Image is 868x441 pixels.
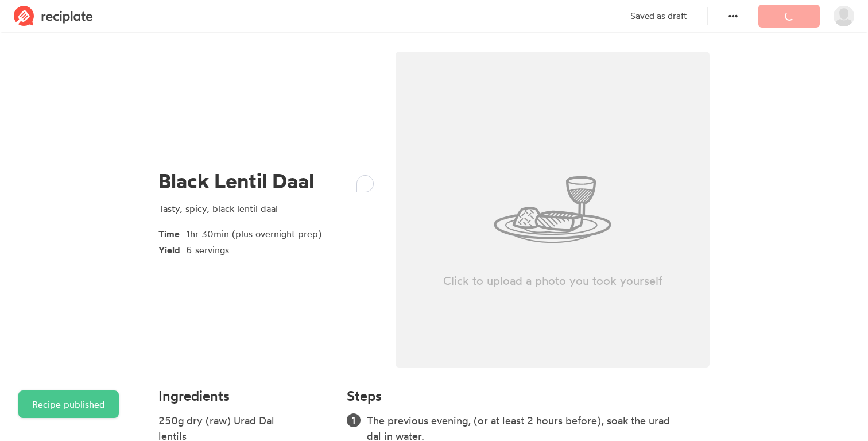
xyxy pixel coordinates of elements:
div: To enrich screen reader interactions, please activate Accessibility in Grammarly extension settings [158,169,374,193]
h4: Ingredients [158,388,333,404]
span: Yield [158,241,186,257]
p: Click to upload a photo you took yourself [396,273,710,289]
h4: Steps [347,388,382,404]
img: Reciplate [14,6,93,26]
div: 1hr 30min (plus overnight prep) [186,227,355,241]
div: Tasty, spicy, black lentil daal [158,202,374,215]
p: Saved as draft [630,10,687,23]
span: Time [158,225,186,241]
div: Recipe published [32,397,105,411]
div: 6 servings [186,243,355,257]
img: User's avatar [834,6,854,26]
